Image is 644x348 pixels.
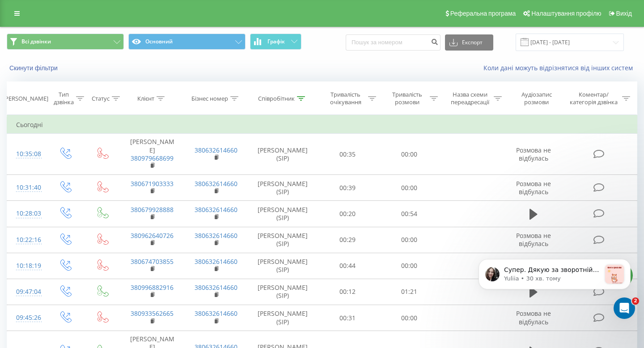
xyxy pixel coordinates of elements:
[325,91,366,106] div: Тривалість очікування
[16,309,38,327] div: 09:45:26
[128,34,246,50] button: Основний
[131,309,174,318] a: 380933562665
[16,231,38,249] div: 10:22:16
[346,34,441,51] input: Пошук за номером
[195,283,237,292] a: 380632614660
[248,305,317,331] td: [PERSON_NAME] (SIP)
[378,305,440,331] td: 00:00
[131,283,174,292] a: 380996882916
[465,241,644,324] iframe: Intercom notifications повідомлення
[131,154,174,162] a: 380979668699
[317,305,379,331] td: 00:31
[195,205,237,214] a: 380632614660
[258,95,295,102] div: Співробітник
[516,309,551,326] span: Розмова не відбулась
[317,227,379,253] td: 00:29
[516,231,551,248] span: Розмова не відбулась
[267,38,285,45] span: Графік
[191,95,228,102] div: Бізнес номер
[516,179,551,196] span: Розмова не відбулась
[92,95,110,102] div: Статус
[21,38,51,45] span: Всі дзвінки
[54,91,74,106] div: Тип дзвінка
[614,297,635,319] iframe: Intercom live chat
[632,297,639,305] span: 2
[317,201,379,227] td: 00:20
[317,134,379,175] td: 00:35
[378,279,440,305] td: 01:21
[378,201,440,227] td: 00:54
[16,205,38,222] div: 10:28:03
[448,91,491,106] div: Назва схеми переадресації
[137,95,154,102] div: Клієнт
[195,257,237,266] a: 380632614660
[3,95,48,102] div: [PERSON_NAME]
[317,175,379,201] td: 00:39
[248,134,317,175] td: [PERSON_NAME] (SIP)
[248,175,317,201] td: [PERSON_NAME] (SIP)
[512,91,561,106] div: Аудіозапис розмови
[317,253,379,279] td: 00:44
[378,227,440,253] td: 00:00
[568,91,620,106] div: Коментар/категорія дзвінка
[131,231,174,240] a: 380962640726
[16,145,38,163] div: 10:35:08
[531,10,601,17] span: Налаштування профілю
[248,227,317,253] td: [PERSON_NAME] (SIP)
[616,10,632,17] span: Вихід
[16,257,38,275] div: 10:18:19
[195,179,237,188] a: 380632614660
[378,134,440,175] td: 00:00
[195,231,237,240] a: 380632614660
[120,134,184,175] td: [PERSON_NAME]
[445,34,493,51] button: Експорт
[131,179,174,188] a: 380671903333
[450,10,516,17] span: Реферальна програма
[516,146,551,162] span: Розмова не відбулась
[378,175,440,201] td: 00:00
[195,146,237,154] a: 380632614660
[7,34,124,50] button: Всі дзвінки
[378,253,440,279] td: 00:00
[248,253,317,279] td: [PERSON_NAME] (SIP)
[386,91,428,106] div: Тривалість розмови
[131,257,174,266] a: 380674703855
[248,279,317,305] td: [PERSON_NAME] (SIP)
[7,116,637,134] td: Сьогодні
[483,64,637,72] a: Коли дані можуть відрізнятися вiд інших систем
[16,179,38,196] div: 10:31:40
[16,283,38,301] div: 09:47:04
[7,64,62,72] button: Скинути фільтри
[250,34,301,50] button: Графік
[248,201,317,227] td: [PERSON_NAME] (SIP)
[195,309,237,318] a: 380632614660
[317,279,379,305] td: 00:12
[131,205,174,214] a: 380679928888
